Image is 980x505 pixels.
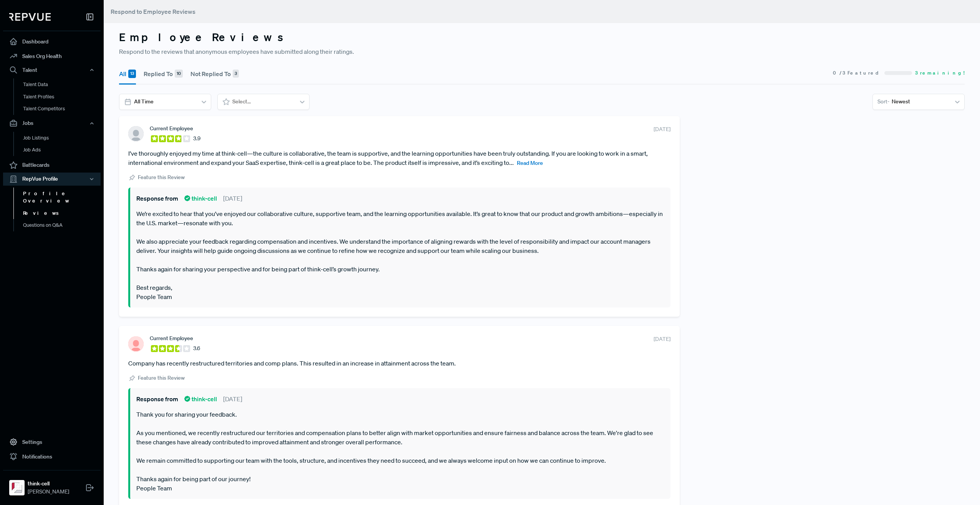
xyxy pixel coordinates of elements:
[111,8,195,15] span: Respond to Employee Reviews
[28,480,69,488] strong: think-cell
[233,70,239,78] div: 3
[128,70,136,78] div: 13
[3,49,101,63] a: Sales Org Health
[9,13,51,21] img: RepVue
[138,173,185,181] span: Feature this Review
[136,394,178,404] span: Response from
[517,159,543,166] span: Read More
[119,63,136,85] button: All 13
[877,98,889,106] span: Sort -
[128,149,670,167] article: I’ve thoroughly enjoyed my time at think-cell—the culture is collaborative, the team is supportiv...
[223,194,242,203] span: [DATE]
[13,188,111,207] a: Profile Overview
[136,410,664,493] p: Thank you for sharing your feedback. As you mentioned, we recently restructured our territories a...
[3,173,101,186] button: RepVue Profile
[3,449,101,464] a: Notifications
[184,194,217,203] span: think-cell
[193,344,200,352] span: 3.6
[119,31,965,44] h3: Employee Reviews
[3,117,101,130] button: Jobs
[193,135,200,143] span: 3.9
[223,394,242,404] span: [DATE]
[3,435,101,449] a: Settings
[184,394,217,404] span: think-cell
[128,359,670,368] article: Company has recently restructured territories and comp plans. This resulted in an increase in att...
[190,63,239,85] button: Not Replied To 3
[136,209,664,301] p: We’re excited to hear that you’ve enjoyed our collaborative culture, supportive team, and the lea...
[3,34,101,49] a: Dashboard
[13,132,111,144] a: Job Listings
[138,374,185,382] span: Feature this Review
[144,63,183,85] button: Replied To 10
[13,91,111,103] a: Talent Profiles
[13,207,111,219] a: Reviews
[833,70,881,76] span: 0 / 3 Featured
[13,103,111,115] a: Talent Competitors
[136,194,178,203] span: Response from
[11,482,23,494] img: think-cell
[119,47,965,56] p: Respond to the reviews that anonymous employees have submitted along their ratings.
[150,335,193,341] span: Current Employee
[3,63,101,76] button: Talent
[654,335,670,343] span: [DATE]
[915,70,965,76] span: 3 remaining!
[28,488,69,496] span: [PERSON_NAME]
[13,219,111,231] a: Questions on Q&A
[3,158,101,173] a: Battlecards
[150,125,193,131] span: Current Employee
[654,125,670,133] span: [DATE]
[3,470,101,499] a: think-cellthink-cell[PERSON_NAME]
[175,70,183,78] div: 10
[13,144,111,156] a: Job Ads
[13,78,111,91] a: Talent Data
